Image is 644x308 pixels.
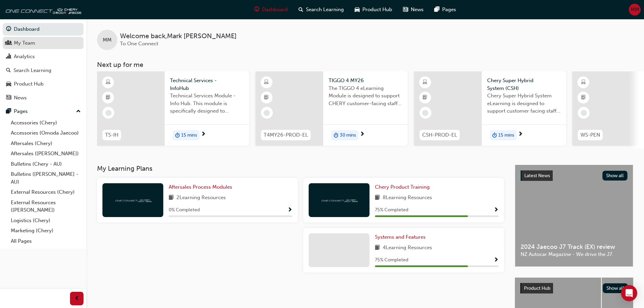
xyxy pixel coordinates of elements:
span: 75 % Completed [375,206,408,214]
button: Show all [603,283,628,293]
span: T4MY26-PROD-EL [264,131,308,139]
span: next-icon [201,132,206,138]
span: WS-PEN [580,131,600,139]
button: Pages [3,105,84,118]
span: prev-icon [74,294,79,303]
span: 2 Learning Resources [176,194,226,202]
span: 30 mins [340,132,356,139]
span: CSH-PROD-EL [422,131,457,139]
a: Bulletins ([PERSON_NAME] - AU) [8,169,84,187]
a: External Resources (Chery) [8,187,84,197]
span: car-icon [6,81,11,87]
span: TIGGO 4 MY26 [329,77,402,85]
span: Welcome back , Mark [PERSON_NAME] [120,32,237,40]
div: Product Hub [14,80,44,88]
img: oneconnect [3,3,81,16]
span: booktick-icon [106,93,111,102]
div: Search Learning [14,67,51,74]
a: Analytics [3,50,84,63]
span: duration-icon [175,131,180,140]
span: 2024 Jaecoo J7 Track (EX) review [521,243,627,251]
span: learningResourceType_ELEARNING-icon [264,78,269,87]
span: booktick-icon [264,93,269,102]
span: Search Learning [306,6,344,14]
span: learningRecordVerb_NONE-icon [422,110,428,116]
span: search-icon [6,68,11,74]
button: Show Progress [494,256,499,264]
span: chart-icon [6,54,11,60]
span: news-icon [6,95,11,101]
div: Analytics [14,53,35,61]
span: people-icon [6,40,11,46]
a: Marketing (Chery) [8,226,84,236]
a: car-iconProduct Hub [349,3,398,17]
span: guage-icon [254,5,259,14]
h3: My Learning Plans [97,165,504,172]
span: car-icon [355,5,360,14]
div: My Team [14,39,35,47]
span: Technical Services Module - Info Hub. This module is specifically designed to address the require... [170,92,244,115]
span: Chery Product Training [375,184,430,190]
span: learningRecordVerb_NONE-icon [105,110,112,116]
a: news-iconNews [398,3,429,17]
div: Pages [14,108,28,115]
a: All Pages [8,236,84,246]
span: MM [103,36,112,44]
a: Aftersales Process Modules [169,183,235,191]
button: Show Progress [494,206,499,214]
span: Product Hub [524,285,550,291]
a: Chery Product Training [375,183,432,191]
span: Show Progress [494,257,499,263]
span: Show Progress [494,207,499,213]
div: Open Intercom Messenger [621,285,637,301]
span: TS-IH [105,131,118,139]
span: next-icon [360,132,365,138]
a: Accessories (Chery) [8,118,84,128]
a: CSH-PROD-ELChery Super Hybrid System (CSH)Chery Super Hybrid System eLearning is designed to supp... [414,71,566,146]
a: News [3,92,84,104]
span: NZ Autocar Magazine - We drive the J7. [521,251,627,258]
span: 8 Learning Resources [383,194,432,202]
span: To One Connect [120,41,158,47]
span: duration-icon [334,131,338,140]
span: Chery Super Hybrid System eLearning is designed to support customer facing staff with the underst... [487,92,561,115]
a: External Resources ([PERSON_NAME]) [8,197,84,215]
a: guage-iconDashboard [249,3,293,17]
span: 75 % Completed [375,256,408,264]
a: Dashboard [3,23,84,35]
a: Bulletins (Chery - AU) [8,159,84,169]
span: duration-icon [492,131,497,140]
span: learningRecordVerb_NONE-icon [264,110,270,116]
a: TS-IHTechnical Services - InfoHubTechnical Services Module - Info Hub. This module is specificall... [97,71,249,146]
button: DashboardMy TeamAnalyticsSearch LearningProduct HubNews [3,22,84,105]
span: MM [630,6,639,14]
span: learningRecordVerb_NONE-icon [581,110,587,116]
span: learningResourceType_ELEARNING-icon [423,78,427,87]
span: Dashboard [262,6,288,14]
span: book-icon [375,244,380,252]
span: Show Progress [287,207,292,213]
div: News [14,94,27,102]
span: News [411,6,424,14]
span: guage-icon [6,26,11,32]
span: 0 % Completed [169,206,200,214]
a: Product HubShow all [520,283,628,294]
span: 15 mins [181,132,197,139]
a: Product Hub [3,78,84,90]
span: book-icon [169,194,174,202]
span: pages-icon [6,109,11,115]
span: learningResourceType_ELEARNING-icon [106,78,111,87]
a: Logistics (Chery) [8,215,84,226]
a: My Team [3,37,84,49]
a: Aftersales ([PERSON_NAME]) [8,148,84,159]
span: search-icon [299,5,303,14]
span: 4 Learning Resources [383,244,432,252]
span: Systems and Features [375,234,426,240]
span: book-icon [375,194,380,202]
button: MM [629,4,641,16]
span: pages-icon [434,5,439,14]
a: pages-iconPages [429,3,461,17]
span: Latest News [524,173,550,179]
